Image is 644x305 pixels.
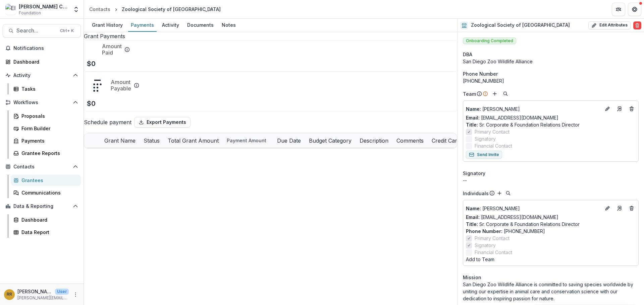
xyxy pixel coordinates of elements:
div: Credit Card Type [428,137,479,145]
div: Data Report [21,229,75,236]
div: Dashboard [21,216,75,223]
div: Description [356,133,392,148]
span: Primary Contact [475,128,509,135]
button: Export Payments [134,117,191,128]
h2: Grant Payments [84,32,125,40]
button: Open entity switcher [71,3,81,16]
div: Credit Card Type [428,133,479,148]
p: $0 [87,98,96,108]
span: Title : [466,221,478,227]
span: Name : [466,206,481,211]
span: Activity [13,73,70,78]
div: Status [140,137,164,145]
div: Grant Name [100,133,140,148]
div: Budget Category [305,133,356,148]
span: Phone Number : [466,228,502,234]
button: Search [504,189,512,197]
a: Name: [PERSON_NAME] [466,205,601,212]
p: User [55,289,69,295]
div: Payments [21,137,75,144]
div: [PHONE_NUMBER] [463,77,639,84]
div: Grant Name [100,137,140,145]
a: Grantee Reports [11,148,81,159]
span: Email: [466,214,480,220]
p: [PERSON_NAME] [17,288,52,295]
a: Dashboard [11,214,81,225]
button: Notifications [3,43,81,54]
p: [PHONE_NUMBER] [466,228,636,235]
a: Notes [219,19,238,32]
h2: Zoological Society of [GEOGRAPHIC_DATA] [471,22,570,28]
span: Mission [463,274,481,281]
span: Title : [466,122,478,128]
button: Edit [603,105,611,113]
div: [PERSON_NAME] Charitable Foundation [19,3,69,10]
div: Ctrl + K [59,27,75,34]
div: Grant History [89,20,125,30]
div: Total Grant Amount [164,137,223,145]
span: Phone Number [463,70,498,77]
button: Open Activity [3,70,81,81]
div: Payment Amount [223,133,273,148]
span: Contacts [13,164,70,170]
a: Payments [11,135,81,146]
div: Form Builder [21,125,75,132]
nav: breadcrumb [87,4,223,14]
span: Signatory [463,170,485,177]
div: Contacts [89,6,110,13]
p: Sr. Corporate & Foundation Relations Director [466,221,636,228]
div: Status [140,133,164,148]
div: Payment Amount [223,137,270,144]
div: Comments [392,133,428,148]
a: Data Report [11,227,81,238]
button: Search... [3,24,81,37]
a: Form Builder [11,123,81,134]
span: Foundation [19,10,41,16]
a: Activity [159,19,182,32]
button: Get Help [628,3,641,16]
div: Payments [128,20,157,30]
div: Dashboard [13,58,75,65]
button: Edit Attributes [588,21,631,29]
p: $0 [87,59,96,69]
p: Sr. Corporate & Foundation Relations Director [466,121,636,128]
a: Documents [184,19,216,32]
div: -- [463,177,639,184]
p: [PERSON_NAME] [466,205,601,212]
img: Ella Fitzgerald Charitable Foundation [5,4,16,15]
div: San Diego Zoo Wildlife Alliance [463,58,639,65]
button: Open Contacts [3,161,81,172]
h2: Amount Paid [102,43,122,56]
a: Email: [EMAIL_ADDRESS][DOMAIN_NAME] [466,214,558,221]
button: Send Invite [466,151,502,159]
p: Individuals [463,190,489,197]
div: Communications [21,189,75,196]
div: Total Grant Amount [164,133,223,148]
p: [PERSON_NAME][EMAIL_ADDRESS][DOMAIN_NAME] [17,295,69,301]
button: More [71,291,79,299]
span: Financial Contact [475,249,512,256]
span: DBA [463,51,472,58]
a: Tasks [11,83,81,94]
p: San Diego Zoo Wildlife Alliance is committed to saving species worldwide by uniting our expertise... [463,281,639,302]
span: Workflows [13,100,70,105]
span: Notifications [13,46,78,51]
a: Grantees [11,175,81,186]
div: Activity [159,20,182,30]
button: Add [495,189,503,197]
a: Go to contact [614,203,625,214]
span: Onboarding Completed [463,37,516,44]
a: Email: [EMAIL_ADDRESS][DOMAIN_NAME] [466,114,558,121]
a: Proposals [11,110,81,122]
p: [PERSON_NAME] [466,105,601,112]
div: Tasks [21,85,75,92]
button: Partners [612,3,625,16]
a: Go to contact [614,103,625,114]
h2: Amount Payable [111,79,131,92]
span: Search... [16,27,56,34]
